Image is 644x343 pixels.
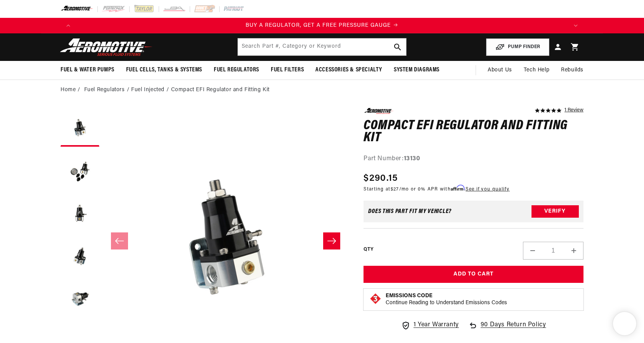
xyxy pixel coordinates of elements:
span: Rebuilds [561,66,583,74]
button: Add to Cart [364,266,583,283]
a: 1 reviews [564,108,583,113]
span: Tech Help [524,66,549,74]
p: Starting at /mo or 0% APR with . [364,185,509,193]
img: Aeromotive [58,38,155,56]
span: Accessories & Specialty [315,66,382,74]
p: Continue Reading to Understand Emissions Codes [386,300,507,307]
div: Announcement [76,21,568,30]
a: About Us [482,61,518,80]
button: Load image 1 in gallery view [61,108,99,147]
li: Fuel Regulators [84,86,132,94]
button: Slide left [111,232,128,249]
summary: Accessories & Specialty [310,61,388,79]
span: $27 [391,187,399,192]
button: Slide right [323,232,340,249]
button: Verify [531,205,579,218]
li: Compact EFI Regulator and Fitting Kit [171,86,270,94]
span: Fuel Cells, Tanks & Systems [126,66,202,74]
span: Fuel & Water Pumps [61,66,114,74]
slideshow-component: Translation missing: en.sections.announcements.announcement_bar [41,18,603,33]
button: Load image 3 in gallery view [61,193,99,232]
a: See if you qualify - Learn more about Affirm Financing (opens in modal) [466,187,509,192]
summary: Fuel Cells, Tanks & Systems [120,61,208,79]
span: Fuel Filters [271,66,304,74]
span: Affirm [451,185,464,191]
div: Part Number: [364,154,583,164]
img: Emissions code [369,293,382,305]
label: QTY [364,246,373,253]
strong: Emissions Code [386,293,433,299]
button: Translation missing: en.sections.announcements.next_announcement [568,18,583,33]
summary: System Diagrams [388,61,445,79]
a: 90 Days Return Policy [468,320,546,338]
summary: Tech Help [518,61,555,80]
button: Translation missing: en.sections.announcements.previous_announcement [61,18,76,33]
input: Search by Part Number, Category or Keyword [238,38,406,55]
span: About Us [488,67,512,73]
button: PUMP FINDER [486,38,549,56]
h1: Compact EFI Regulator and Fitting Kit [364,120,583,144]
strong: 13130 [404,156,420,162]
button: Load image 4 in gallery view [61,236,99,275]
button: search button [389,38,406,55]
li: Fuel Injected [131,86,171,94]
summary: Rebuilds [555,61,589,80]
summary: Fuel Filters [265,61,310,79]
span: System Diagrams [394,66,440,74]
summary: Fuel Regulators [208,61,265,79]
button: Load image 2 in gallery view [61,151,99,189]
button: Emissions CodeContinue Reading to Understand Emissions Codes [386,293,507,307]
nav: breadcrumbs [61,86,583,94]
span: 90 Days Return Policy [481,320,546,338]
button: Load image 5 in gallery view [61,279,99,317]
a: 1 Year Warranty [401,320,459,330]
span: BUY A REGULATOR, GET A FREE PRESSURE GAUGE [246,23,391,28]
summary: Fuel & Water Pumps [55,61,120,79]
span: 1 Year Warranty [414,320,459,330]
span: Fuel Regulators [214,66,259,74]
a: Home [61,86,76,94]
span: $290.15 [364,171,398,185]
div: Does This part fit My vehicle? [368,208,452,215]
div: 1 of 4 [76,21,568,30]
